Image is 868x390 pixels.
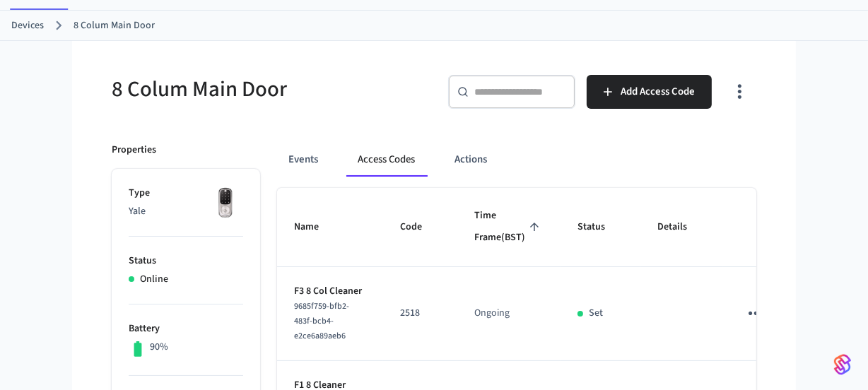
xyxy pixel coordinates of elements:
[577,216,623,238] span: Status
[443,143,498,177] button: Actions
[129,204,243,219] p: Yale
[294,300,349,342] span: 9685f759-bfb2-483f-bcb4-e2ce6a89aeb6
[277,143,756,177] div: ant example
[834,353,851,376] img: SeamLogoGradient.69752ec5.svg
[129,186,243,201] p: Type
[294,216,337,238] span: Name
[457,267,561,361] td: Ongoing
[129,254,243,268] p: Status
[621,83,695,101] span: Add Access Code
[129,321,243,336] p: Battery
[112,143,156,158] p: Properties
[657,216,705,238] span: Details
[589,306,603,321] p: Set
[346,143,426,177] button: Access Codes
[140,272,168,287] p: Online
[294,284,366,299] p: F3 8 Col Cleaner
[150,340,168,355] p: 90%
[74,18,155,33] a: 8 Colum Main Door
[277,143,329,177] button: Events
[112,75,426,104] h5: 8 Colum Main Door
[474,205,544,249] span: Time Frame(BST)
[400,306,440,321] p: 2518
[11,18,44,33] a: Devices
[208,186,243,221] img: Yale Assure Touchscreen Wifi Smart Lock, Satin Nickel, Front
[400,216,440,238] span: Code
[587,75,712,109] button: Add Access Code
